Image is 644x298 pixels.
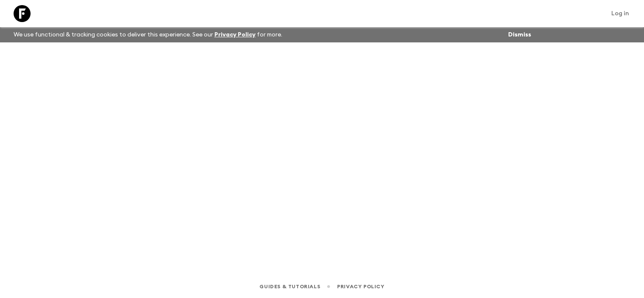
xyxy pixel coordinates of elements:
a: Privacy Policy [214,32,256,38]
a: Guides & Tutorials [259,282,320,291]
a: Log in [607,8,634,19]
button: Dismiss [506,29,533,41]
a: Privacy Policy [337,282,384,291]
p: We use functional & tracking cookies to deliver this experience. See our for more. [10,27,286,42]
